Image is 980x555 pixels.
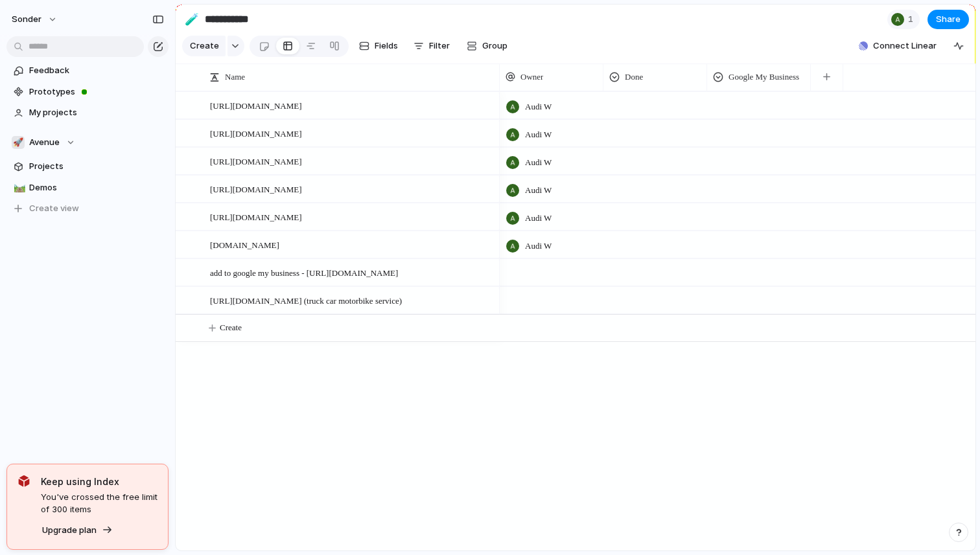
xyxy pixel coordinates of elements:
span: Audi W [525,212,552,225]
span: Done [625,71,643,84]
button: 🚀Avenue [6,133,169,152]
span: add to google my business - [URL][DOMAIN_NAME] [210,265,398,280]
span: Owner [520,71,543,84]
a: Prototypes [6,82,169,102]
span: Feedback [29,64,164,77]
button: Upgrade plan [38,521,117,539]
span: Create [190,40,219,52]
span: Audi W [525,240,552,253]
span: [URL][DOMAIN_NAME] (truck car motorbike service) [210,293,402,308]
span: [DOMAIN_NAME] [210,237,279,252]
a: Feedback [6,61,169,80]
span: Create view [29,202,79,215]
span: Group [482,40,507,52]
span: Connect Linear [873,40,937,52]
button: 🛤️ [12,181,25,194]
span: [URL][DOMAIN_NAME] [210,126,302,141]
button: Share [927,10,969,29]
button: Connect Linear [854,36,942,56]
span: Audi W [525,128,552,141]
span: sonder [12,13,41,26]
div: 🧪 [185,10,199,28]
button: sonder [6,9,64,30]
span: Name [225,71,245,84]
span: [URL][DOMAIN_NAME] [210,209,302,224]
div: 🛤️ [14,180,23,195]
span: Audi W [525,156,552,169]
span: Fields [375,40,398,52]
span: Audi W [525,184,552,197]
a: 🛤️Demos [6,178,169,198]
span: Demos [29,181,164,194]
button: Group [460,36,514,56]
span: Google My Business [729,71,799,84]
span: 1 [908,13,917,26]
span: Audi W [525,100,552,113]
a: Projects [6,157,169,176]
a: My projects [6,103,169,122]
span: Upgrade plan [42,524,97,537]
span: Keep using Index [41,475,157,488]
span: [URL][DOMAIN_NAME] [210,153,302,168]
button: Fields [354,36,403,56]
span: [URL][DOMAIN_NAME] [210,181,302,196]
button: Create view [6,199,169,218]
button: 🧪 [181,9,202,30]
div: 🚀 [12,136,25,149]
span: Filter [429,40,450,52]
button: Create [182,36,226,56]
span: Avenue [29,136,60,149]
span: Projects [29,160,164,173]
span: Create [220,321,242,334]
span: My projects [29,106,164,119]
span: Share [936,13,961,26]
span: Prototypes [29,85,164,98]
span: [URL][DOMAIN_NAME] [210,98,302,113]
button: Filter [408,36,455,56]
span: You've crossed the free limit of 300 items [41,491,157,516]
